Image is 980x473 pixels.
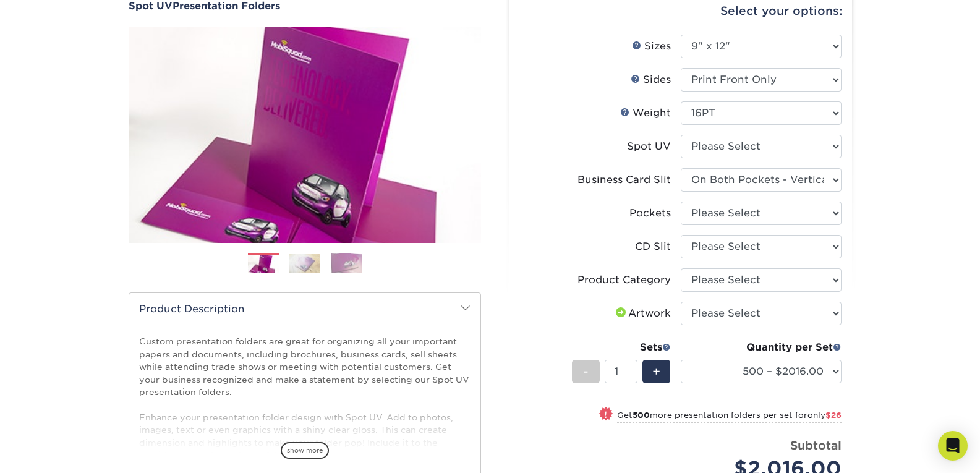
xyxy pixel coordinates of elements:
[331,252,362,274] img: Presentation Folders 03
[938,431,968,461] div: Open Intercom Messenger
[289,254,320,273] img: Presentation Folders 02
[613,306,671,321] div: Artwork
[631,72,671,87] div: Sides
[583,362,589,381] span: -
[629,206,671,221] div: Pockets
[617,411,842,423] small: Get more presentation folders per set for
[790,438,842,452] strong: Subtotal
[620,106,671,121] div: Weight
[577,173,671,187] div: Business Card Slit
[825,411,842,420] span: $26
[807,411,842,420] span: only
[635,239,671,254] div: CD Slit
[633,411,650,420] strong: 500
[281,442,329,459] span: show more
[681,340,842,355] div: Quantity per Set
[627,139,671,154] div: Spot UV
[248,254,279,275] img: Presentation Folders 01
[577,273,671,288] div: Product Category
[129,13,481,257] img: Spot UV 01
[604,408,607,421] span: !
[129,293,480,325] h2: Product Description
[652,362,660,381] span: +
[572,340,671,355] div: Sets
[632,39,671,54] div: Sizes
